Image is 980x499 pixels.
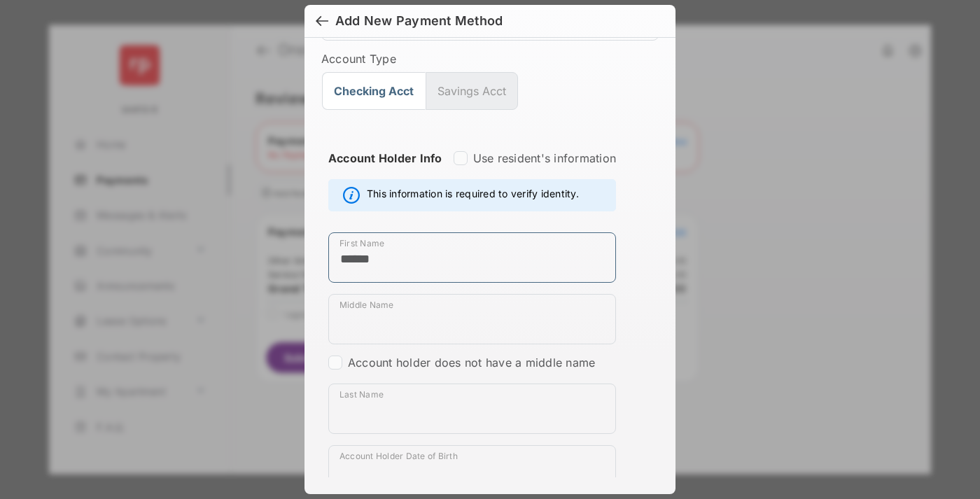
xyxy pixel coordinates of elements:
[426,72,518,110] button: Savings Acct
[367,187,579,204] span: This information is required to verify identity.
[321,52,659,66] label: Account Type
[473,151,616,165] label: Use resident's information
[328,151,442,190] strong: Account Holder Info
[335,13,503,29] div: Add New Payment Method
[348,356,595,370] label: Account holder does not have a middle name
[322,72,426,110] button: Checking Acct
